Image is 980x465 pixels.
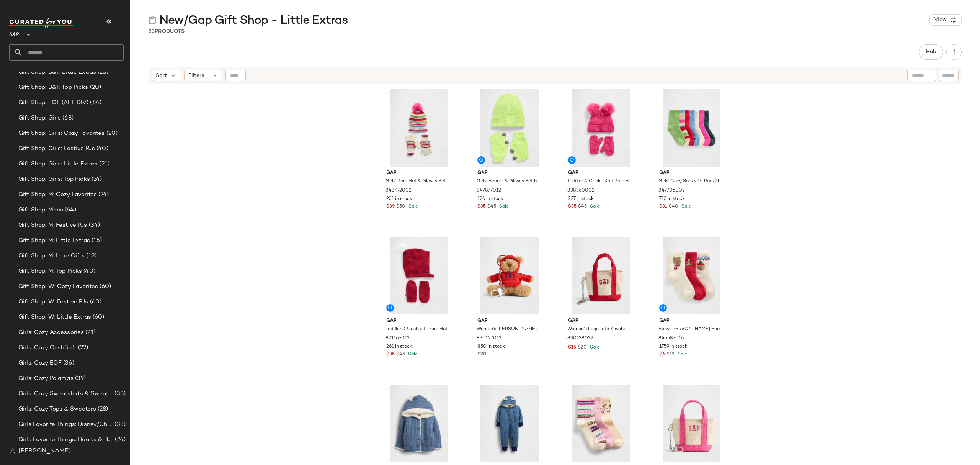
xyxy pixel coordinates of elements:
[18,313,91,322] span: Gift Shop: W: Little Extras
[386,170,451,177] span: Gap
[477,326,541,333] span: Women's [PERSON_NAME] Bear Hoodie Keychain Charm by Gap Modern Red Logo One Size
[588,345,599,350] span: Sale
[18,359,62,368] span: Girls: Cozy EOF
[96,405,108,414] span: (28)
[658,335,685,342] span: 845587002
[90,236,102,245] span: (15)
[85,252,96,260] span: (12)
[98,160,109,169] span: (21)
[568,318,633,324] span: Gap
[18,129,105,138] span: Gift Shop: Girls: Cozy Favorites
[396,203,405,210] span: $50
[653,385,730,462] img: cn59961339.jpg
[659,196,685,203] span: 713 in stock
[568,344,576,351] span: $15
[658,178,723,185] span: Girls' Cozy Socks (7-Pack) by Gap Multi Size S/M
[385,178,450,185] span: Girls' Pom Hat & Gloves Set by Gap Happy Stripe Size S/M
[669,203,678,210] span: $40
[113,420,126,429] span: (33)
[659,344,688,350] span: 1759 in stock
[386,344,412,350] span: 261 in stock
[87,221,100,230] span: (34)
[90,175,102,184] span: (24)
[567,187,595,194] span: 838360002
[386,196,412,203] span: 231 in stock
[666,351,675,358] span: $13
[18,206,63,214] span: Gift Shop: Mens
[471,89,548,167] img: cn60187113.jpg
[396,351,405,358] span: $45
[568,203,577,210] span: $35
[91,313,105,322] span: (60)
[567,326,632,333] span: Women's Logo Tote Keychain Charm by Gap Modern Red One Size
[18,298,88,306] span: Gift Shop: W: Festive PJs
[149,29,155,34] span: 23
[477,170,542,177] span: Gap
[568,196,594,203] span: 227 in stock
[567,178,632,185] span: Toddler & Cable-Knit Pom Beanie & Mittens Set by Gap Standout Pink Size 2-3 YRS
[562,237,639,314] img: cn60260938.jpg
[18,420,113,429] span: Girls Favorite Things: Disney/Characters
[477,344,505,350] span: 850 in stock
[578,344,587,351] span: $20
[386,203,395,210] span: $39
[18,374,73,383] span: Girls: Cozy Pajamas
[18,175,90,184] span: Gift Shop: Girls: Top Picks
[385,326,450,333] span: Toddler & Cashsoft Pom Hat & Mittens Set by Gap Sled Red Size 2-3 YRS
[588,204,599,209] span: Sale
[477,196,503,203] span: 126 in stock
[73,374,86,383] span: (39)
[659,170,724,177] span: Gap
[63,206,76,214] span: (64)
[385,335,410,342] span: 821166012
[386,351,395,358] span: $35
[9,26,19,40] span: GAP
[188,72,204,80] span: Filters
[477,178,541,185] span: Girls' Beanie & Gloves Set by Gap Active Yellow Size S/M
[105,129,118,138] span: (20)
[149,28,185,36] div: Products
[929,14,962,26] button: View
[407,204,418,209] span: Sale
[562,385,639,462] img: cn60159793.jpg
[18,221,87,230] span: Gift Shop: M: Festive PJs
[386,318,451,324] span: Gap
[567,335,593,342] span: 830138032
[159,13,348,28] span: New/Gap Gift Shop - Little Extras
[926,49,936,55] span: Hub
[18,436,113,444] span: Girls Favorite Things: Hearts & Bows
[18,344,77,352] span: Girls: Cozy CashSoft
[18,68,96,77] span: Gift Shop: B&T: Little Extras
[18,236,90,245] span: Gift Shop: M: Little Extras
[82,267,95,276] span: (40)
[18,447,71,456] span: [PERSON_NAME]
[18,282,98,291] span: Gift Shop: W: Cozy Favorites
[9,448,15,454] img: svg%3e
[88,298,102,306] span: (60)
[18,252,85,260] span: Gift Shop: M: Luxe Gifts
[18,144,95,153] span: Gift Shop: Girls: Festive PJs
[9,18,74,28] img: cfy_white_logo.C9jOOHJF.svg
[88,83,101,92] span: (20)
[149,16,156,24] img: svg%3e
[659,351,665,358] span: $6
[113,390,126,398] span: (38)
[380,89,457,167] img: cn60283573.jpg
[659,203,667,210] span: $31
[934,17,947,23] span: View
[919,44,943,60] button: Hub
[477,187,501,194] span: 847877012
[477,318,542,324] span: Gap
[498,204,509,209] span: Sale
[471,385,548,462] img: cn59795108.jpg
[18,83,88,92] span: Gift Shop: B&T: Top Picks
[653,89,730,167] img: cn60549965.jpg
[380,237,457,314] img: cn60717037.jpg
[98,282,111,291] span: (60)
[18,98,88,107] span: Gift Shop: EOF (ALL DIV)
[95,144,108,153] span: (40)
[61,114,73,123] span: (68)
[562,89,639,167] img: cn60671318.jpg
[18,190,97,199] span: Gift Shop: M: Cozy Favorites
[385,187,412,194] span: 843792002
